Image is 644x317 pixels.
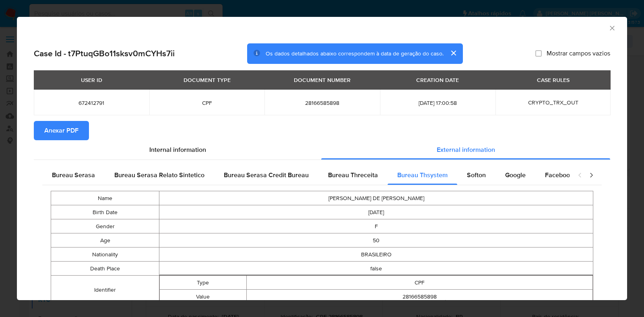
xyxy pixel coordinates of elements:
[547,49,610,57] span: Mostrar campos vazios
[179,73,235,87] div: DOCUMENT TYPE
[52,170,95,180] span: Bureau Serasa
[159,99,255,106] span: CPF
[328,170,378,180] span: Bureau Threceita
[51,276,159,304] td: Identifier
[246,290,593,304] td: 28166585898
[76,73,107,87] div: USER ID
[266,49,444,57] span: Os dados detalhados abaixo correspondem à data de geração do caso.
[51,205,159,219] td: Birth Date
[17,17,627,300] div: closure-recommendation-modal
[444,43,463,63] button: cerrar
[51,247,159,262] td: Nationality
[224,170,309,180] span: Bureau Serasa Credit Bureau
[160,290,246,304] td: Value
[159,191,593,205] td: [PERSON_NAME] DE [PERSON_NAME]
[505,170,526,180] span: Google
[43,99,140,106] span: 672412791
[608,24,615,31] button: Fechar a janela
[160,276,246,290] td: Type
[159,219,593,233] td: F
[397,170,448,180] span: Bureau Thsystem
[34,140,610,160] div: Detailed info
[159,247,593,262] td: BRASILEIRO
[114,170,204,180] span: Bureau Serasa Relato Sintetico
[44,122,78,139] span: Anexar PDF
[34,48,175,59] h2: Case Id - t7PtuqGBo11sksv0mCYHs7ii
[545,170,573,180] span: Facebook
[51,262,159,276] td: Death Place
[42,166,570,185] div: Detailed external info
[159,205,593,219] td: [DATE]
[159,262,593,276] td: false
[532,73,574,87] div: CASE RULES
[51,191,159,205] td: Name
[246,276,593,290] td: CPF
[289,73,355,87] div: DOCUMENT NUMBER
[34,121,89,140] button: Anexar PDF
[467,170,486,180] span: Softon
[535,50,542,57] input: Mostrar campos vazios
[528,98,578,106] span: CRYPTO_TRX_OUT
[390,99,486,106] span: [DATE] 17:00:58
[51,233,159,247] td: Age
[159,233,593,247] td: 50
[437,145,495,154] span: External information
[274,99,370,106] span: 28166585898
[149,145,206,154] span: Internal information
[51,219,159,233] td: Gender
[411,73,464,87] div: CREATION DATE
